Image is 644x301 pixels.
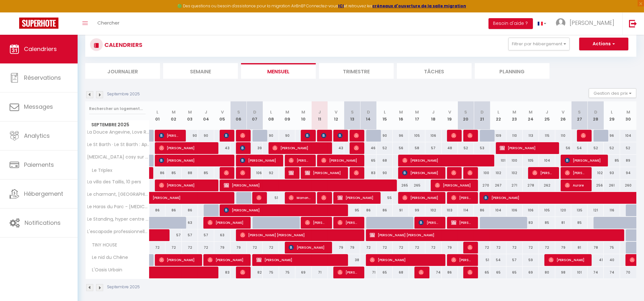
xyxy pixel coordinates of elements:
div: 261 [604,180,620,191]
div: 83 [214,267,231,278]
div: 72 [539,242,555,253]
div: 85 [604,155,620,166]
span: [PERSON_NAME] [224,179,392,191]
abbr: S [351,109,354,115]
span: [MEDICAL_DATA] cosy sur cour - Hypercentre [GEOGRAPHIC_DATA] [87,155,150,159]
div: 55 [376,192,393,204]
img: logout [629,19,637,27]
th: 18 [425,101,442,130]
div: 88 [182,167,198,179]
span: [PERSON_NAME] [337,217,359,229]
div: 86 [149,204,166,216]
div: 102 [490,167,506,179]
div: 72 [263,242,279,253]
div: 78 [587,242,604,253]
div: 52 [604,142,620,154]
div: 72 [360,242,376,253]
span: [PERSON_NAME] [240,142,246,154]
span: [PERSON_NAME] [337,192,375,204]
span: [PERSON_NAME] [532,167,554,179]
span: Le nid du Chêne [87,254,130,261]
th: 21 [474,101,490,130]
span: [PERSON_NAME] [402,167,440,179]
div: 72 [149,242,166,253]
span: [PERSON_NAME] [256,254,343,266]
span: Notifications [25,219,61,227]
button: Ouvrir le widget de chat LiveChat [5,3,24,22]
div: 100 [474,167,490,179]
div: 90 [376,130,393,142]
h3: CALENDRIERS [103,38,142,52]
span: [PERSON_NAME] [208,254,246,266]
button: Besoin d'aide ? [489,18,533,29]
span: L'Oasis Urbain [87,267,124,274]
span: Le Haras du Parc - [MEDICAL_DATA] Unique & Bucolique [87,204,150,209]
th: 27 [571,101,587,130]
th: 02 [165,101,182,130]
div: 86 [182,204,198,216]
span: [PERSON_NAME] [581,129,586,142]
span: [PERSON_NAME] [402,192,440,204]
span: [PERSON_NAME] [256,192,262,204]
span: [PERSON_NAME] [272,142,327,154]
div: 43 [328,142,344,154]
div: 104 [490,204,506,216]
div: 65 [360,155,376,166]
span: [PERSON_NAME] [159,254,197,266]
div: 86 [474,204,490,216]
span: [PERSON_NAME] [159,154,230,166]
div: 106 [425,130,442,142]
div: 39 [247,142,263,154]
div: 57 [165,229,182,241]
span: [PERSON_NAME] [467,266,473,278]
div: 56 [555,142,572,154]
abbr: D [481,109,484,115]
span: Le Standing, hyper centre T2 [87,217,150,222]
div: 103 [442,204,458,216]
span: [PERSON_NAME] [467,241,473,253]
div: 75 [604,242,620,253]
div: 265 [393,180,409,191]
span: [PERSON_NAME] [370,254,440,266]
div: 94 [620,167,636,179]
div: 82 [247,267,263,278]
div: 58 [409,142,425,154]
span: [PERSON_NAME] [305,217,327,229]
th: 22 [490,101,506,130]
th: 03 [182,101,198,130]
div: 262 [539,180,555,191]
div: 72 [506,242,523,253]
div: 86 [360,204,376,216]
div: 72 [198,242,214,253]
div: 72 [247,242,263,253]
span: Chercher [97,19,119,26]
th: 06 [231,101,247,130]
div: 57 [506,254,523,266]
div: 116 [604,204,620,216]
div: 72 [165,242,182,253]
div: 72 [425,242,442,253]
div: 89 [620,155,636,166]
div: 90 [198,130,214,142]
span: [PERSON_NAME] [337,129,343,142]
p: Septembre 2025 [107,91,140,97]
th: 10 [295,101,312,130]
div: 57 [182,229,198,241]
div: 79 [328,242,344,253]
div: 72 [376,242,393,253]
div: 86 [376,204,393,216]
div: 79 [555,242,572,253]
th: 04 [198,101,214,130]
div: 52 [620,142,636,154]
div: 135 [571,204,587,216]
span: [PERSON_NAME] [451,217,473,229]
div: 90 [263,130,279,142]
div: 68 [376,155,393,166]
div: 75 [279,267,295,278]
span: [PERSON_NAME] [570,19,614,27]
span: [PERSON_NAME] [451,192,473,204]
div: 72 [523,242,539,253]
span: Tiphaine Lizé [240,167,246,179]
div: 104 [539,155,555,166]
th: 05 [214,101,231,130]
